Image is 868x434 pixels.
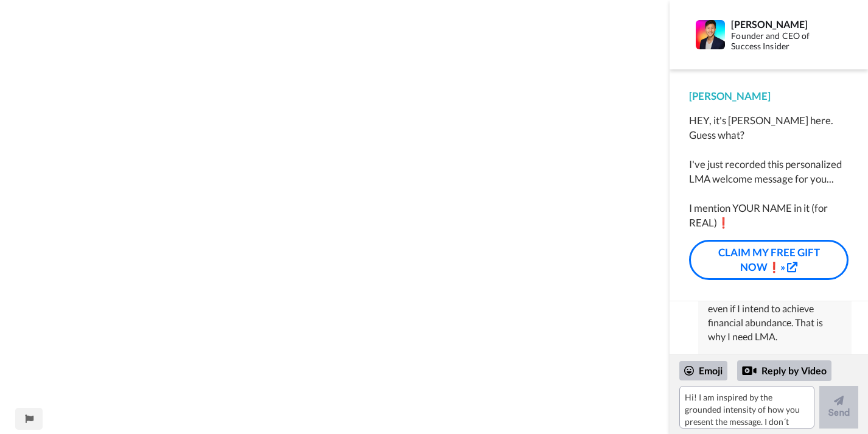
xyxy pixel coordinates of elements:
a: CLAIM MY FREE GIFT NOW❗» [689,240,849,281]
div: Reply by Video [742,363,757,378]
div: Emoji [679,361,727,380]
div: [PERSON_NAME] [689,89,849,103]
div: Reply by Video [737,360,831,381]
div: HEY, it's [PERSON_NAME] here. Guess what? I've just recorded this personalized LMA welcome messag... [689,113,849,230]
div: Founder and CEO of Success Insider [731,31,835,52]
button: Send [819,386,858,429]
img: Profile Image [696,20,725,49]
div: [PERSON_NAME] [731,18,835,30]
